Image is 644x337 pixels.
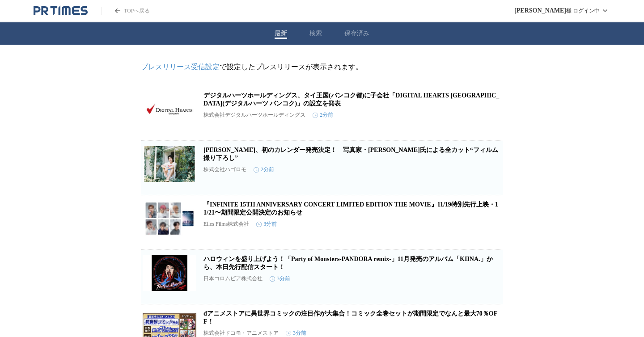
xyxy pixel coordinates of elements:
[275,29,287,38] button: 最新
[143,146,196,182] img: 黒川想矢、初のカレンダー発売決定！ 写真家・川島小鳥氏による全カット“フィルム撮り下ろし”
[313,111,333,119] time: 2分前
[34,5,88,16] a: PR TIMESのトップページはこちら
[143,92,196,127] img: デジタルハーツホールディングス、タイ王国(バンコク都)に子会社「DIGITAL HEARTS Bangkok(デジタルハーツ バンコク)」の設立を発表
[203,147,498,161] a: [PERSON_NAME]、初のカレンダー発売決定！ 写真家・[PERSON_NAME]氏による全カット“フィルム撮り下ろし”
[203,166,246,173] p: 株式会社ハゴロモ
[286,329,306,337] time: 3分前
[203,256,493,270] a: ハロウィンを盛り上げよう！「Party of Monsters-PANDORA remix-」11月発売のアルバム「KIINA.」から、本日先行配信スタート！
[141,63,220,71] a: プレスリリース受信設定
[143,201,196,236] img: 『INFINITE 15TH ANNIVERSARY CONCERT LIMITED EDITION THE MOVIE』11/19特別先行上映・11/21〜期間限定公開決定のお知らせ
[270,275,290,282] time: 3分前
[143,255,196,291] img: ハロウィンを盛り上げよう！「Party of Monsters-PANDORA remix-」11月発売のアルバム「KIINA.」から、本日先行配信スタート！
[203,329,279,337] p: 株式会社ドコモ・アニメストア
[203,310,497,325] a: dアニメストアに異世界コミックの注目作が大集合！コミック全巻セットが期間限定でなんと最大70％OFF！
[254,166,274,173] time: 2分前
[203,220,249,228] p: Elles Films株式会社
[203,92,499,107] a: デジタルハーツホールディングス、タイ王国(バンコク都)に子会社「DIGITAL HEARTS [GEOGRAPHIC_DATA](デジタルハーツ バンコク)」の設立を発表
[514,7,566,14] span: [PERSON_NAME]
[203,111,305,119] p: 株式会社デジタルハーツホールディングス
[141,63,503,72] p: で設定したプレスリリースが表示されます。
[203,275,263,282] p: 日本コロムビア株式会社
[344,29,369,38] button: 保存済み
[256,220,277,228] time: 3分前
[101,7,150,15] a: PR TIMESのトップページはこちら
[203,201,498,216] a: 『INFINITE 15TH ANNIVERSARY CONCERT LIMITED EDITION THE MOVIE』11/19特別先行上映・11/21〜期間限定公開決定のお知らせ
[309,29,322,38] button: 検索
